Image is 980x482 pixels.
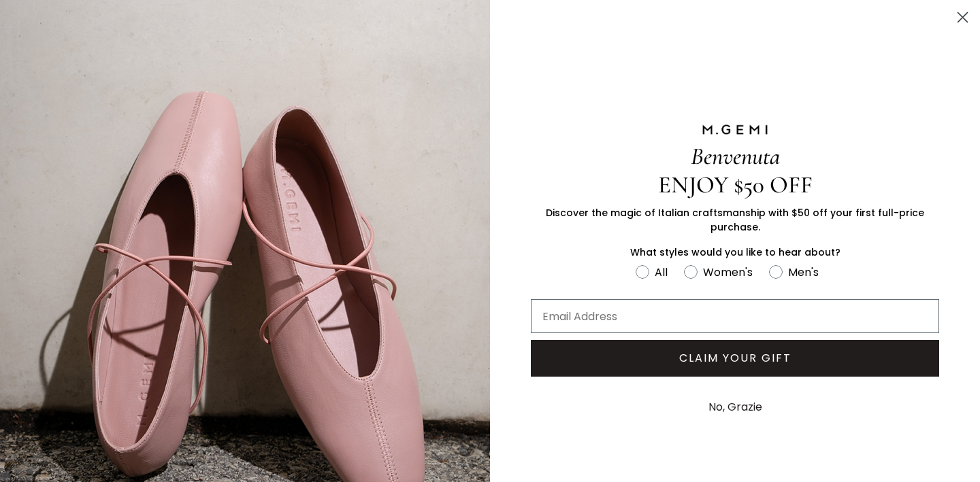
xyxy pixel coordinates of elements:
button: CLAIM YOUR GIFT [531,340,939,377]
img: M.GEMI [701,124,769,136]
div: Women's [703,264,753,281]
button: No, Grazie [702,390,769,424]
button: Close dialog [951,5,975,29]
div: All [655,264,668,281]
div: Men's [788,264,819,281]
span: ENJOY $50 OFF [658,171,813,199]
span: Discover the magic of Italian craftsmanship with $50 off your first full-price purchase. [546,206,924,234]
span: Benvenuta [691,142,780,171]
span: What styles would you like to hear about? [630,245,840,259]
input: Email Address [531,299,939,333]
